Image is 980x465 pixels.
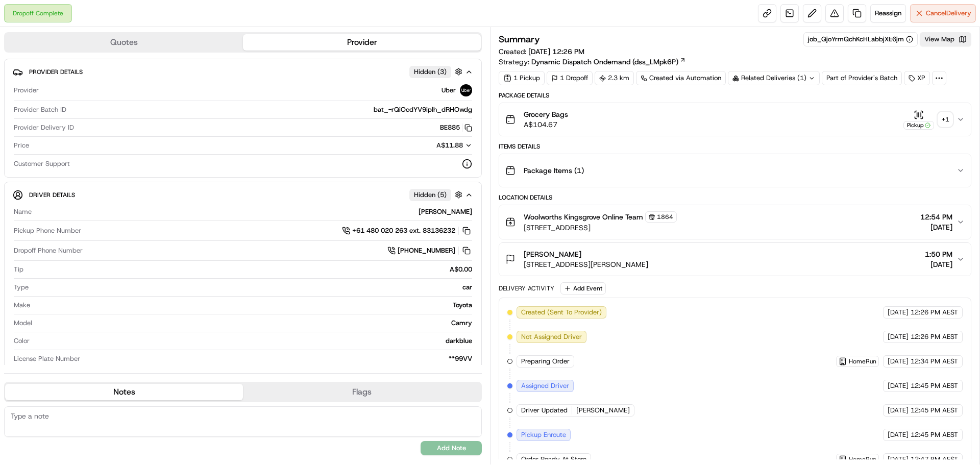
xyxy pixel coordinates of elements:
a: Created via Automation [636,71,726,85]
span: Pickup Phone Number [14,226,81,235]
span: Name [14,207,32,216]
button: Reassign [870,4,906,22]
span: [DATE] [888,455,909,464]
span: 12:45 PM AEST [911,381,958,390]
span: [DATE] [888,406,909,415]
span: 12:26 PM AEST [911,332,958,341]
button: Driver DetailsHidden (5) [13,186,473,203]
button: Pickup [903,110,934,130]
span: Grocery Bags [524,109,568,119]
span: [PHONE_NUMBER] [398,246,455,255]
div: Related Deliveries (1) [728,71,820,85]
span: Preparing Order [521,357,570,366]
span: 1:50 PM [925,249,952,259]
div: + 1 [938,112,952,127]
span: Woolworths Kingsgrove Online Team [524,212,643,222]
span: [DATE] 12:26 PM [528,47,584,56]
span: Customer Support [14,159,70,168]
button: [PERSON_NAME][STREET_ADDRESS][PERSON_NAME]1:50 PM[DATE] [499,243,971,276]
span: Cancel Delivery [926,9,971,18]
button: Provider DetailsHidden (3) [13,63,473,80]
span: Provider [14,86,39,95]
span: 12:45 PM AEST [911,406,958,415]
span: Created: [499,46,584,57]
span: [DATE] [888,332,909,341]
button: BE885 [440,123,472,132]
span: [DATE] [888,357,909,366]
button: Woolworths Kingsgrove Online Team1864[STREET_ADDRESS]12:54 PM[DATE] [499,205,971,239]
button: Notes [5,384,243,400]
span: Provider Delivery ID [14,123,74,132]
span: [DATE] [925,259,952,270]
span: 12:47 PM AEST [911,455,958,464]
button: Grocery BagsA$104.67Pickup+1 [499,103,971,136]
div: car [33,283,472,292]
button: Quotes [5,34,243,51]
button: +61 480 020 263 ext. 83136232 [342,225,472,236]
span: Order Ready At Store [521,455,586,464]
button: Package Items (1) [499,154,971,187]
span: A$104.67 [524,119,568,130]
span: bat_-rQiOcdYV9iplh_dRHOwdg [374,105,472,114]
button: Flags [243,384,481,400]
button: Pickup+1 [903,110,952,130]
span: [DATE] [920,222,952,232]
span: [PERSON_NAME] [576,406,630,415]
span: HomeRun [849,455,876,463]
span: Color [14,336,30,346]
a: [PHONE_NUMBER] [387,245,472,256]
div: Location Details [499,193,971,202]
span: Created (Sent To Provider) [521,308,602,317]
div: Package Details [499,91,971,100]
span: Uber [442,86,456,95]
span: Driver Updated [521,406,568,415]
span: Model [14,319,32,328]
button: View Map [920,32,971,46]
span: Provider Batch ID [14,105,66,114]
div: Strategy: [499,57,686,67]
div: Delivery Activity [499,284,554,292]
button: Hidden (3) [409,65,465,78]
h3: Summary [499,35,540,44]
div: XP [904,71,930,85]
span: [STREET_ADDRESS][PERSON_NAME] [524,259,648,270]
span: Pickup Enroute [521,430,566,439]
div: 1 Pickup [499,71,545,85]
div: Camry [36,319,472,328]
span: Type [14,283,29,292]
span: Assigned Driver [521,381,569,390]
span: Dynamic Dispatch Ondemand (dss_LMpk6P) [531,57,678,67]
span: 1864 [657,213,673,221]
div: [PERSON_NAME] [36,207,472,216]
div: Items Details [499,142,971,151]
span: [DATE] [888,381,909,390]
button: CancelDelivery [910,4,976,22]
span: Not Assigned Driver [521,332,582,341]
span: A$11.88 [436,141,463,150]
span: [DATE] [888,308,909,317]
span: Hidden ( 5 ) [414,190,447,200]
div: 1 Dropoff [547,71,593,85]
span: [PERSON_NAME] [524,249,581,259]
span: [STREET_ADDRESS] [524,223,677,233]
span: Price [14,141,29,150]
button: job_QjoYrmQchKcHLabbjXE6jm [808,35,913,44]
span: Tip [14,265,23,274]
span: 12:26 PM AEST [911,308,958,317]
span: Reassign [875,9,901,18]
span: Package Items ( 1 ) [524,165,584,176]
div: Toyota [34,301,472,310]
span: Provider Details [29,68,83,76]
button: Add Event [560,282,606,295]
a: Dynamic Dispatch Ondemand (dss_LMpk6P) [531,57,686,67]
span: +61 480 020 263 ext. 83136232 [352,226,455,235]
span: 12:34 PM AEST [911,357,958,366]
img: uber-new-logo.jpeg [460,84,472,96]
div: 2.3 km [595,71,634,85]
div: Pickup [903,121,934,130]
button: Hidden (5) [409,188,465,201]
span: Hidden ( 3 ) [414,67,447,77]
span: Dropoff Phone Number [14,246,83,255]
